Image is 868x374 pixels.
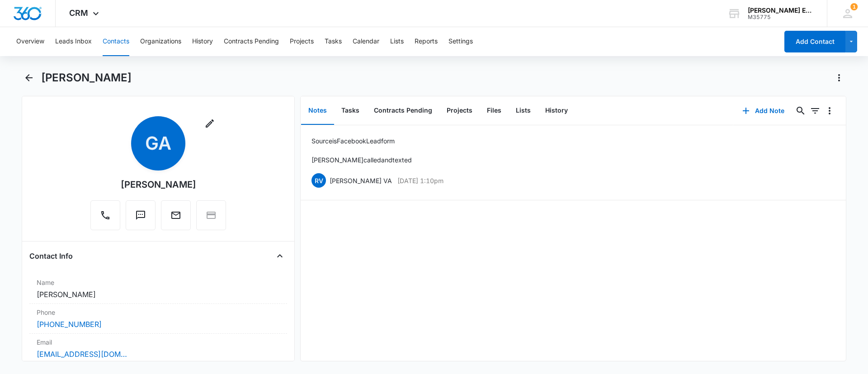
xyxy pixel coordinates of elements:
[390,27,404,56] button: Lists
[509,97,538,125] button: Lists
[301,97,334,125] button: Notes
[126,214,156,222] a: Text
[273,249,287,263] button: Close
[37,308,280,317] label: Phone
[37,337,280,347] label: Email
[397,176,443,185] p: [DATE] 1:10pm
[22,71,36,85] button: Back
[29,304,287,334] div: Phone[PHONE_NUMBER]
[161,200,191,230] button: Email
[448,27,473,56] button: Settings
[90,200,120,230] button: Call
[16,27,44,56] button: Overview
[311,173,326,188] span: RV
[850,3,858,10] span: 1
[29,334,287,364] div: Email[EMAIL_ADDRESS][DOMAIN_NAME]
[224,27,279,56] button: Contracts Pending
[367,97,439,125] button: Contracts Pending
[334,97,367,125] button: Tasks
[29,274,287,304] div: Name[PERSON_NAME]
[290,27,314,56] button: Projects
[439,97,480,125] button: Projects
[793,104,808,118] button: Search...
[784,31,845,52] button: Add Contact
[311,136,412,146] p: Source is Facebook Lead form
[330,176,392,185] p: [PERSON_NAME] VA
[415,27,438,56] button: Reports
[192,27,213,56] button: History
[538,97,575,125] button: History
[808,104,822,118] button: Filters
[37,319,102,330] a: [PHONE_NUMBER]
[37,289,280,300] dd: [PERSON_NAME]
[480,97,509,125] button: Files
[29,251,73,261] h4: Contact Info
[748,14,814,20] div: account id
[850,3,858,10] div: notifications count
[832,71,846,85] button: Actions
[126,200,156,230] button: Text
[121,178,196,191] div: [PERSON_NAME]
[161,214,191,222] a: Email
[311,155,412,165] p: [PERSON_NAME] called and texted
[325,27,342,56] button: Tasks
[37,278,280,287] label: Name
[353,27,379,56] button: Calendar
[103,27,129,56] button: Contacts
[733,100,793,122] button: Add Note
[41,71,132,85] h1: [PERSON_NAME]
[37,349,127,360] a: [EMAIL_ADDRESS][DOMAIN_NAME]
[55,27,92,56] button: Leads Inbox
[748,7,814,14] div: account name
[131,116,185,170] span: GA
[140,27,181,56] button: Organizations
[69,8,88,18] span: CRM
[90,214,120,222] a: Call
[822,104,837,118] button: Overflow Menu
